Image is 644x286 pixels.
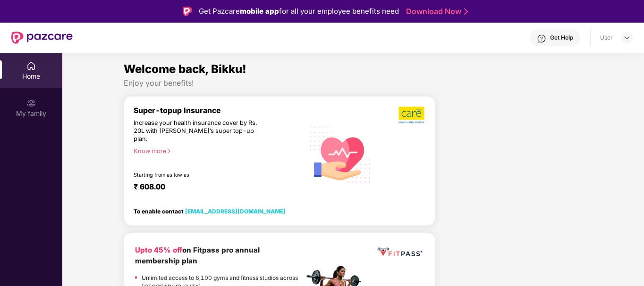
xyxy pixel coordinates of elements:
[134,147,298,154] div: Know more
[124,62,246,76] span: Welcome back, Bikku!
[134,172,264,179] div: Starting from as low as
[376,245,424,260] img: fppp.png
[135,245,182,254] b: Upto 45% off
[406,7,465,16] a: Download Now
[135,245,260,266] b: on Fitpass pro annual membership plan
[398,106,425,124] img: b5dec4f62d2307b9de63beb79f102df3.png
[134,106,304,115] div: Super-topup Insurance
[166,148,171,154] span: right
[600,34,613,41] div: User
[183,7,192,16] img: Logo
[11,32,73,44] img: New Pazcare Logo
[134,182,295,194] div: ₹ 608.00
[26,61,36,71] img: svg+xml;base64,PHN2ZyBpZD0iSG9tZSIgeG1sbnM9Imh0dHA6Ly93d3cudzMub3JnLzIwMDAvc3ZnIiB3aWR0aD0iMjAiIG...
[134,208,286,214] div: To enable contact
[26,98,36,108] img: svg+xml;base64,PHN2ZyB3aWR0aD0iMjAiIGhlaWdodD0iMjAiIHZpZXdCb3g9IjAgMCAyMCAyMCIgZmlsbD0ibm9uZSIgeG...
[550,34,573,41] div: Get Help
[134,119,263,143] div: Increase your health insurance cover by Rs. 20L with [PERSON_NAME]’s super top-up plan.
[304,117,377,191] img: svg+xml;base64,PHN2ZyB4bWxucz0iaHR0cDovL3d3dy53My5vcmcvMjAwMC9zdmciIHhtbG5zOnhsaW5rPSJodHRwOi8vd3...
[623,34,631,41] img: svg+xml;base64,PHN2ZyBpZD0iRHJvcGRvd24tMzJ4MzIiIHhtbG5zPSJodHRwOi8vd3d3LnczLm9yZy8yMDAwL3N2ZyIgd2...
[464,7,468,16] img: Stroke
[199,6,399,17] div: Get Pazcare for all your employee benefits need
[124,78,583,88] div: Enjoy your benefits!
[185,208,286,215] a: [EMAIL_ADDRESS][DOMAIN_NAME]
[240,7,279,16] strong: mobile app
[537,34,546,43] img: svg+xml;base64,PHN2ZyBpZD0iSGVscC0zMngzMiIgeG1sbnM9Imh0dHA6Ly93d3cudzMub3JnLzIwMDAvc3ZnIiB3aWR0aD...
